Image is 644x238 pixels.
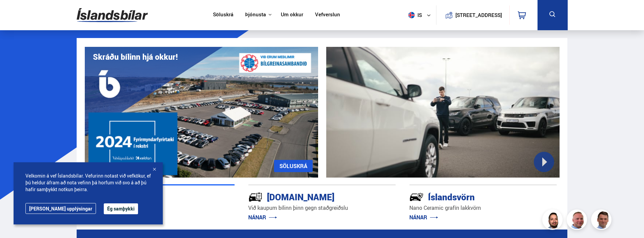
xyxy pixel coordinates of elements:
[315,12,340,19] a: Vefverslun
[406,12,423,18] span: is
[85,47,318,178] img: eKx6w-_Home_640_.png
[409,214,438,221] a: NÁNAR
[409,190,533,202] div: Íslandsvörn
[248,190,372,202] div: [DOMAIN_NAME]
[592,210,612,231] img: FbJEzSuNWCJXmdc-.webp
[248,190,262,204] img: tr5P-W3DuiFaO7aO.svg
[104,203,138,214] button: Ég samþykki
[408,12,415,18] img: svg+xml;base64,PHN2ZyB4bWxucz0iaHR0cDovL3d3dy53My5vcmcvMjAwMC9zdmciIHdpZHRoPSI1MTIiIGhlaWdodD0iNT...
[245,12,266,18] button: Þjónusta
[25,203,96,214] a: [PERSON_NAME] upplýsingar
[406,5,436,25] button: is
[281,12,303,19] a: Um okkur
[409,190,424,204] img: -Svtn6bYgwAsiwNX.svg
[458,12,500,18] button: [STREET_ADDRESS]
[409,204,557,212] p: Nano Ceramic grafín lakkvörn
[213,12,233,19] a: Söluskrá
[77,4,148,26] img: G0Ugv5HjCgRt.svg
[248,204,396,212] p: Við kaupum bílinn þinn gegn staðgreiðslu
[93,52,178,61] h1: Skráðu bílinn hjá okkur!
[568,210,588,231] img: siFngHWaQ9KaOqBr.png
[248,214,277,221] a: NÁNAR
[274,160,313,172] a: SÖLUSKRÁ
[440,5,506,25] a: [STREET_ADDRESS]
[25,172,151,193] span: Velkomin á vef Íslandsbílar. Vefurinn notast við vefkökur, ef þú heldur áfram að nota vefinn þá h...
[543,210,564,231] img: nhp88E3Fdnt1Opn2.png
